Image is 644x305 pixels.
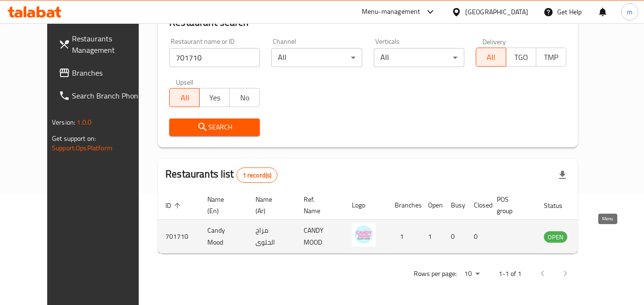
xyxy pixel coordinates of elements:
[466,191,489,220] th: Closed
[77,116,92,128] span: 1.0.0
[204,91,226,105] span: Yes
[499,268,521,280] p: 1-1 of 1
[165,167,277,183] h2: Restaurants list
[177,121,252,133] span: Search
[236,167,278,183] div: Total records count
[165,200,184,211] span: ID
[362,6,420,18] div: Menu-management
[234,91,256,105] span: No
[420,191,443,220] th: Open
[551,164,574,187] div: Export file
[52,142,112,154] a: Support.OpsPlatform
[443,220,466,254] td: 0
[344,191,387,220] th: Logo
[51,61,155,84] a: Branches
[51,84,155,107] a: Search Branch Phone
[544,232,567,243] span: OPEN
[482,38,506,45] label: Delivery
[544,200,575,211] span: Status
[304,194,333,216] span: Ref. Name
[443,191,466,220] th: Busy
[158,191,619,254] table: enhanced table
[72,67,147,79] span: Branches
[72,33,147,56] span: Restaurants Management
[158,220,200,254] td: 701710
[466,220,489,254] td: 0
[414,268,457,280] p: Rows per page:
[169,88,200,107] button: All
[207,194,236,216] span: Name (En)
[480,50,502,64] span: All
[169,48,260,67] input: Search for restaurant name or ID..
[465,7,528,17] div: [GEOGRAPHIC_DATA]
[497,194,525,216] span: POS group
[248,220,296,254] td: مزاج الحلوى
[536,48,566,67] button: TMP
[271,48,362,67] div: All
[51,27,155,61] a: Restaurants Management
[510,50,532,64] span: TGO
[174,91,196,105] span: All
[506,48,536,67] button: TGO
[52,132,96,145] span: Get support on:
[387,220,420,254] td: 1
[374,48,464,67] div: All
[169,118,260,136] button: Search
[476,48,506,67] button: All
[296,220,344,254] td: CANDY MOOD
[387,191,420,220] th: Branches
[229,88,260,107] button: No
[256,194,285,216] span: Name (Ar)
[540,50,562,64] span: TMP
[627,7,633,17] span: m
[199,88,230,107] button: Yes
[420,220,443,254] td: 1
[200,220,248,254] td: Candy Mood
[460,267,483,281] div: Rows per page:
[52,116,75,128] span: Version:
[72,90,147,101] span: Search Branch Phone
[169,15,566,30] h2: Restaurant search
[352,223,376,246] img: Candy Mood
[237,171,277,180] span: 1 record(s)
[176,79,194,85] label: Upsell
